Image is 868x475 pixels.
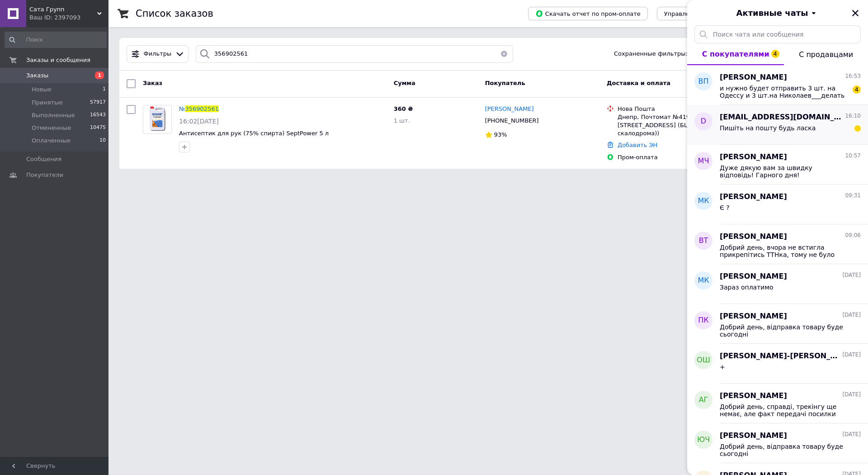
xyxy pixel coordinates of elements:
input: Поиск чата или сообщения [694,25,861,43]
input: Поиск по номеру заказа, ФИО покупателя, номеру телефона, Email, номеру накладной [196,45,513,63]
span: Покупатели [26,171,63,179]
span: ПК [698,315,708,326]
button: ВП[PERSON_NAME]16:53и нужно будет отправить 3 шт. на Одессу и 3 шт.на Николаев___делать 2 заказа ... [687,65,868,105]
span: [PERSON_NAME] [720,431,787,441]
span: + [720,363,725,370]
button: Очистить [495,45,513,63]
span: Выполненные [32,111,75,119]
span: С продавцами [799,50,853,59]
span: МК [698,275,709,286]
span: [DATE] [842,391,861,399]
span: 57917 [90,99,106,107]
span: Добрий день, вчора не встигла прикрепітись ТТНка, тому не було безкоштовної доставки. Зараз повин... [720,244,848,258]
span: Є ? [720,204,730,211]
span: [PERSON_NAME] [720,152,787,162]
button: ОШ[PERSON_NAME]-[PERSON_NAME][DATE]+ [687,344,868,384]
span: Сата Групп [29,5,97,14]
input: Поиск [5,32,107,48]
span: Добрий день, відправка товару буде сьогодні [720,323,848,338]
span: [PERSON_NAME] [720,192,787,202]
span: и нужно будет отправить 3 шт. на Одессу и 3 шт.на Николаев___делать 2 заказа или 1? [720,85,848,99]
button: МК[PERSON_NAME]09:31Є ? [687,185,868,224]
span: d [701,116,706,127]
button: АГ[PERSON_NAME][DATE]Добрий день, справді, трекінгу ще немає, але факт передачі посилки був, тому... [687,384,868,423]
span: 16543 [90,111,106,119]
span: 10475 [90,124,106,132]
a: Фото товару [143,105,172,134]
span: [DATE] [842,431,861,438]
a: №356902561 [179,105,219,112]
span: С покупателями [702,50,769,58]
span: № [179,105,185,112]
span: [DATE] [842,351,861,359]
span: 93% [494,131,507,138]
span: [EMAIL_ADDRESS][DOMAIN_NAME] [720,112,843,123]
button: Скачать отчет по пром-оплате [528,7,648,20]
span: 10:57 [845,152,861,160]
span: Активные чаты [736,7,808,19]
span: ОШ [697,355,710,366]
h1: Список заказов [136,8,213,19]
button: d[EMAIL_ADDRESS][DOMAIN_NAME]16:10Пишіть на пошту будь ласка [687,105,868,145]
span: АГ [699,395,708,405]
button: Закрыть [850,8,861,19]
span: 16:53 [845,72,861,80]
button: МЧ[PERSON_NAME]10:57Дуже дякую вам за швидку відповідь! Гарного дня! [687,145,868,185]
span: 16:02[DATE] [179,118,219,125]
span: Отмененные [32,124,71,132]
span: Фильтры [144,50,172,58]
img: Фото товару [143,105,171,133]
span: [DATE] [842,271,861,279]
span: 1 шт. [394,117,410,124]
span: [PHONE_NUMBER] [485,117,539,124]
span: Новые [32,85,52,94]
span: 1 [95,71,104,79]
span: 4 [771,50,779,58]
button: ЮЧ[PERSON_NAME][DATE]Добрий день, відправка товару буде сьогодні [687,423,868,463]
span: [PERSON_NAME] [720,391,787,401]
span: Скачать отчет по пром-оплате [535,9,641,18]
span: 09:31 [845,192,861,199]
span: Зараз оплатимо [720,284,774,291]
span: Сохраненные фильтры: [614,50,688,58]
span: [PERSON_NAME]-[PERSON_NAME] [720,351,840,361]
div: Нова Пошта [618,105,745,113]
button: Управление статусами [657,7,742,20]
span: Дуже дякую вам за швидку відповідь! Гарного дня! [720,164,848,179]
span: 1 [103,85,106,94]
span: МЧ [698,156,709,166]
span: Добрий день, справді, трекінгу ще немає, але факт передачі посилки був, тому треба тільки чекати.... [720,403,848,418]
button: Активные чаты [712,7,843,19]
a: Антисептик для рук (75% спирта) SeptPower 5 л [179,130,329,137]
span: 356902561 [185,105,219,112]
span: Доставка и оплата [607,80,670,86]
button: МК[PERSON_NAME][DATE]Зараз оплатимо [687,264,868,304]
span: Пишіть на пошту будь ласка [720,124,816,132]
span: 4 [853,85,861,94]
button: С покупателями4 [687,43,784,65]
span: Покупатель [485,80,525,86]
span: 10 [99,137,106,145]
a: Добавить ЭН [618,142,657,148]
span: МК [698,196,709,206]
span: Заказ [143,80,162,86]
span: [DATE] [842,311,861,319]
button: ВТ[PERSON_NAME]09:06Добрий день, вчора не встигла прикрепітись ТТНка, тому не було безкоштовної д... [687,224,868,264]
span: ЮЧ [697,435,710,445]
span: Заказы и сообщения [26,56,90,64]
span: 09:06 [845,232,861,239]
span: [PERSON_NAME] [720,271,787,282]
span: 360 ₴ [394,105,413,112]
span: [PERSON_NAME] [720,311,787,322]
span: [PERSON_NAME] [485,105,534,112]
span: [PERSON_NAME] [720,72,787,83]
span: Сумма [394,80,415,86]
span: Принятые [32,99,63,107]
span: Сообщения [26,155,61,163]
button: ПК[PERSON_NAME][DATE]Добрий день, відправка товару буде сьогодні [687,304,868,344]
span: Добрий день, відправка товару буде сьогодні [720,443,848,457]
span: ВТ [699,236,708,246]
span: ВП [698,76,708,87]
